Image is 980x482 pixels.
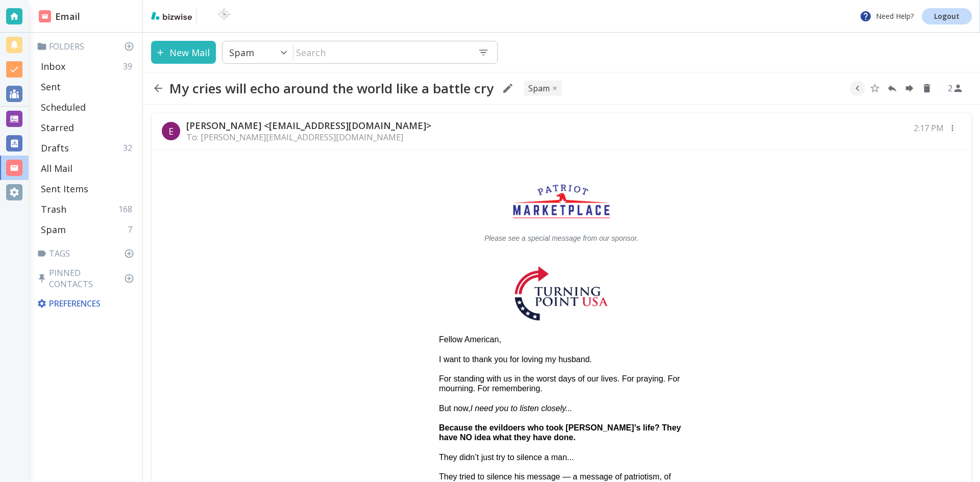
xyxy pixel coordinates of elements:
[41,183,88,195] p: Sent Items
[37,179,138,199] div: Sent Items
[914,122,944,134] p: 2:17 PM
[37,117,138,138] div: Starred
[152,113,971,149] div: E[PERSON_NAME] <[EMAIL_ADDRESS][DOMAIN_NAME]>To: [PERSON_NAME][EMAIL_ADDRESS][DOMAIN_NAME]2:17 PM
[37,267,138,290] p: Pinned Contacts
[41,203,66,215] p: Trash
[41,60,65,72] p: Inbox
[37,298,136,309] p: Preferences
[37,158,138,179] div: All Mail
[123,142,136,154] p: 32
[943,76,968,100] button: See Participants
[41,142,69,154] p: Drafts
[123,61,136,72] p: 39
[919,81,935,96] button: Delete
[528,83,550,94] p: SPAM
[37,199,138,219] div: Trash168
[902,81,917,96] button: Forward
[118,204,136,215] p: 168
[37,77,138,97] div: Sent
[41,101,86,113] p: Scheduled
[37,56,138,77] div: Inbox39
[169,80,494,96] h2: My cries will echo around the world like a battle cry
[860,10,914,22] p: Need Help?
[186,132,431,143] p: To: [PERSON_NAME][EMAIL_ADDRESS][DOMAIN_NAME]
[41,81,61,93] p: Sent
[934,13,960,20] p: Logout
[37,97,138,117] div: Scheduled
[39,10,51,22] img: DashboardSidebarEmail.svg
[41,223,66,236] p: Spam
[229,46,254,59] p: Spam
[151,12,192,20] img: bizwise
[922,8,972,24] a: Logout
[201,8,248,24] img: BioTech International
[186,119,431,132] p: [PERSON_NAME] <[EMAIL_ADDRESS][DOMAIN_NAME]>
[168,125,174,137] p: E
[948,83,952,94] p: 2
[293,42,470,63] input: Search
[41,121,74,134] p: Starred
[37,138,138,158] div: Drafts32
[37,41,138,52] p: Folders
[39,10,80,23] h2: Email
[37,248,138,259] p: Tags
[128,224,136,235] p: 7
[37,219,138,240] div: Spam7
[885,81,900,96] button: Reply
[41,162,72,174] p: All Mail
[35,294,138,313] div: Preferences
[151,41,216,64] button: New Mail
